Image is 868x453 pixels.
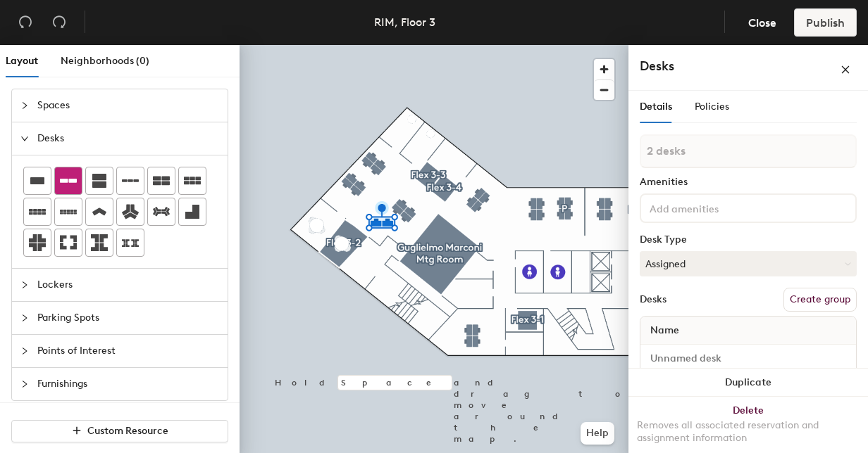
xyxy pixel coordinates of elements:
[841,65,850,75] span: close
[640,294,666,305] div: Desks
[640,57,795,75] h4: Desks
[37,302,219,334] span: Parking Spots
[374,13,435,31] div: RIM, Floor 3
[581,422,614,445] button: Help
[643,349,853,369] input: Unnamed desk
[11,420,228,442] button: Custom Resource
[87,425,168,437] span: Custom Resource
[37,269,219,301] span: Lockers
[736,8,788,37] button: Close
[20,281,29,289] span: collapsed
[20,101,29,110] span: collapsed
[640,234,857,245] div: Desk Type
[794,8,857,37] button: Publish
[37,122,219,155] span: Desks
[640,251,857,276] button: Assigned
[37,368,219,400] span: Furnishings
[640,101,672,113] span: Details
[20,347,29,355] span: collapsed
[11,8,39,37] button: Undo (⌘ + Z)
[628,369,868,397] button: Duplicate
[61,55,149,67] span: Neighborhoods (0)
[20,380,29,388] span: collapsed
[640,177,857,188] div: Amenities
[37,89,219,122] span: Spaces
[18,15,32,29] span: undo
[748,16,776,30] span: Close
[783,288,857,312] button: Create group
[637,419,860,445] div: Removes all associated reservation and assignment information
[647,199,774,216] input: Add amenities
[20,314,29,322] span: collapsed
[695,101,729,113] span: Policies
[20,134,29,143] span: expanded
[45,8,73,37] button: Redo (⌘ + ⇧ + Z)
[6,55,38,67] span: Layout
[37,335,219,367] span: Points of Interest
[643,318,686,343] span: Name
